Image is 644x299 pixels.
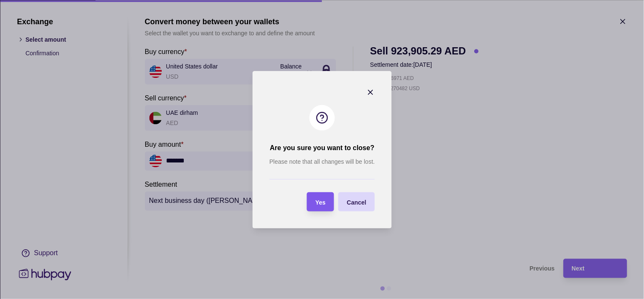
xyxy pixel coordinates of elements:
span: Yes [315,199,326,205]
button: Cancel [338,192,375,211]
span: Cancel [347,199,366,205]
p: Please note that all changes will be lost. [269,157,374,166]
h2: Are you sure you want to close? [270,143,374,153]
button: Yes [307,192,334,211]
